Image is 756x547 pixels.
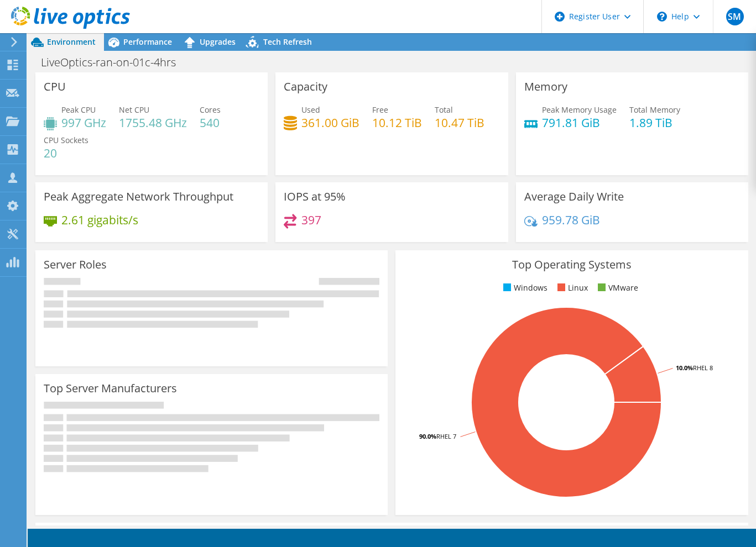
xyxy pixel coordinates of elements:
h4: 361.00 GiB [301,117,359,129]
li: Windows [500,282,548,294]
span: Peak CPU [61,104,96,115]
span: Upgrades [200,36,236,47]
span: CPU Sockets [44,135,88,145]
span: Environment [47,36,96,47]
h3: Top Operating Systems [404,259,739,271]
h4: 2.61 gigabits/s [61,214,138,226]
h4: 997 GHz [61,117,106,129]
h3: Server Roles [44,259,107,271]
h3: Average Daily Write [524,191,624,203]
h4: 10.12 TiB [372,117,422,129]
span: Peak Memory Usage [542,104,617,115]
svg: \n [657,12,667,22]
h3: Memory [524,81,567,93]
tspan: RHEL 7 [436,432,456,440]
h4: 540 [200,117,221,129]
h3: IOPS at 95% [284,191,346,203]
span: Net CPU [119,104,149,115]
span: Used [301,104,320,115]
tspan: 90.0% [419,432,436,440]
span: SM [726,8,744,25]
span: Total Memory [629,104,680,115]
h3: Top Server Manufacturers [44,382,177,395]
h3: CPU [44,81,66,93]
span: Cores [200,104,221,115]
span: Free [372,104,388,115]
tspan: 10.0% [676,364,693,372]
h1: LiveOptics-ran-on-01c-4hrs [36,56,193,69]
tspan: RHEL 8 [693,364,713,372]
h4: 791.81 GiB [542,117,617,129]
li: Linux [555,282,588,294]
li: VMware [595,282,638,294]
h3: Capacity [284,81,327,93]
h4: 1755.48 GHz [119,117,187,129]
h4: 959.78 GiB [542,214,600,226]
span: Tech Refresh [263,36,312,47]
h4: 397 [301,214,321,226]
h4: 1.89 TiB [629,117,680,129]
span: Performance [123,36,172,47]
h4: 20 [44,147,88,159]
h3: Peak Aggregate Network Throughput [44,191,233,203]
h4: 10.47 TiB [435,117,484,129]
span: Total [435,104,453,115]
